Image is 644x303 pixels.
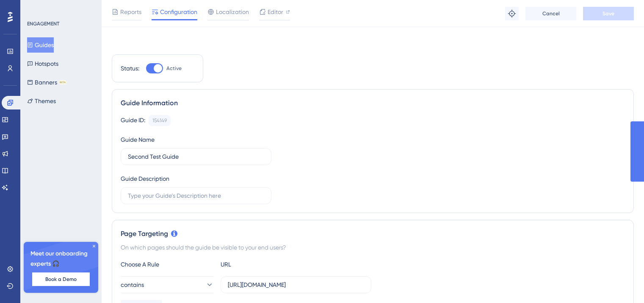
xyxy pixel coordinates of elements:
[120,7,141,17] span: Reports
[121,242,625,252] div: On which pages should the guide be visible to your end users?
[121,174,169,184] div: Guide Description
[525,7,576,20] button: Cancel
[128,191,264,200] input: Type your Guide’s Description here
[27,93,56,109] button: Themes
[128,152,264,161] input: Type your Guide’s Name here
[166,65,182,72] span: Active
[121,115,145,126] div: Guide ID:
[603,10,614,17] span: Save
[32,272,90,286] button: Book a Demo
[121,98,625,108] div: Guide Information
[221,259,314,269] div: URL
[30,249,91,269] span: Meet our onboarding experts 🎧
[59,80,66,84] div: BETA
[583,7,634,20] button: Save
[542,10,560,17] span: Cancel
[216,7,249,17] span: Localization
[152,117,167,124] div: 154149
[121,276,214,293] button: contains
[121,229,625,239] div: Page Targeting
[608,269,634,295] iframe: UserGuiding AI Assistant Launcher
[121,63,139,73] div: Status:
[27,37,54,53] button: Guides
[228,280,364,289] input: yourwebsite.com/path
[121,280,144,290] span: contains
[45,276,77,283] span: Book a Demo
[121,259,214,269] div: Choose A Rule
[160,7,197,17] span: Configuration
[121,135,155,145] div: Guide Name
[27,56,58,71] button: Hotspots
[27,75,66,90] button: BannersBETA
[27,20,59,27] div: ENGAGEMENT
[268,7,283,17] span: Editor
